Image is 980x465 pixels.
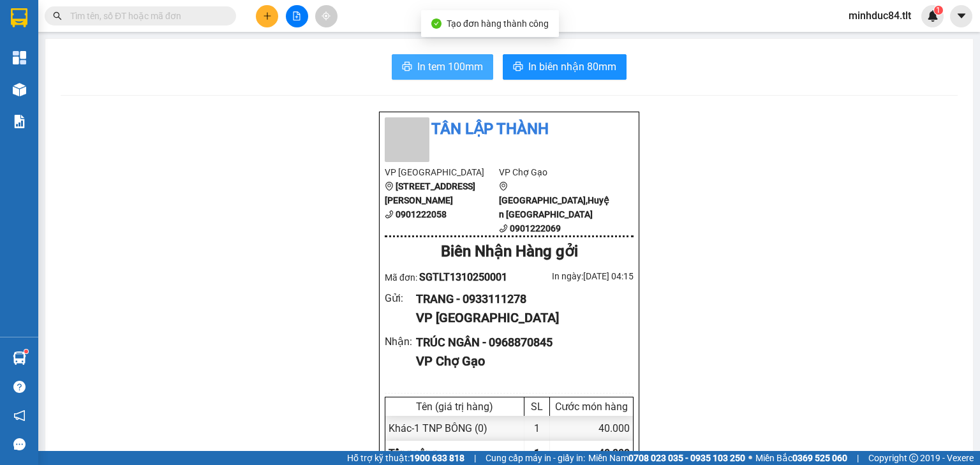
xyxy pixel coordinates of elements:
[550,416,633,441] div: 40.000
[385,210,394,219] span: phone
[385,240,634,264] div: Biên Nhận Hàng gởi
[389,447,437,459] span: Tổng cộng
[24,350,28,353] sup: 1
[13,51,26,64] img: dashboard-icon
[389,422,487,434] span: Khác - 1 TNP BÔNG (0)
[513,61,523,73] span: printer
[417,59,483,75] span: In tem 100mm
[402,61,412,73] span: printer
[322,11,330,20] span: aim
[474,451,476,465] span: |
[396,209,447,219] b: 0901222058
[13,438,26,450] span: message
[499,195,609,219] b: [GEOGRAPHIC_DATA],Huyện [GEOGRAPHIC_DATA]
[13,115,26,128] img: solution-icon
[392,54,493,80] button: printerIn tem 100mm
[385,334,416,350] div: Nhận :
[628,453,745,463] strong: 0708 023 035 - 0935 103 250
[950,5,972,27] button: caret-down
[416,290,623,308] div: TRANG - 0933111278
[447,18,549,29] span: Tạo đơn hàng thành công
[13,381,26,393] span: question-circle
[416,334,623,351] div: TRÚC NGÂN - 0968870845
[486,451,585,465] span: Cung cấp máy in - giấy in:
[499,224,508,233] span: phone
[524,416,550,441] div: 1
[927,10,939,22] img: icon-new-feature
[503,54,627,80] button: printerIn biên nhận 80mm
[315,5,338,27] button: aim
[385,117,634,142] li: Tân Lập Thành
[410,453,464,463] strong: 1900 633 818
[13,410,26,422] span: notification
[70,9,221,23] input: Tìm tên, số ĐT hoặc mã đơn
[256,5,278,27] button: plus
[509,269,634,283] div: In ngày: [DATE] 04:15
[389,401,521,413] div: Tên (giá trị hàng)
[347,451,464,465] span: Hỗ trợ kỹ thuật:
[528,59,616,75] span: In biên nhận 80mm
[13,83,26,96] img: warehouse-icon
[385,182,394,191] span: environment
[286,5,308,27] button: file-add
[385,269,509,285] div: Mã đơn:
[385,181,475,205] b: [STREET_ADDRESS][PERSON_NAME]
[11,8,27,27] img: logo-vxr
[499,165,613,179] li: VP Chợ Gạo
[588,451,745,465] span: Miền Nam
[385,290,416,306] div: Gửi :
[528,401,546,413] div: SL
[385,165,499,179] li: VP [GEOGRAPHIC_DATA]
[416,351,623,371] div: VP Chợ Gạo
[748,455,752,461] span: ⚪️
[499,182,508,191] span: environment
[838,8,921,24] span: minhduc84.tlt
[936,6,940,15] span: 1
[909,454,918,462] span: copyright
[416,308,623,328] div: VP [GEOGRAPHIC_DATA]
[431,18,442,29] span: check-circle
[419,271,507,283] span: SGTLT1310250001
[510,223,561,233] b: 0901222069
[755,451,847,465] span: Miền Bắc
[857,451,859,465] span: |
[292,11,301,20] span: file-add
[263,11,272,20] span: plus
[956,10,967,22] span: caret-down
[13,351,26,365] img: warehouse-icon
[792,453,847,463] strong: 0369 525 060
[598,447,630,459] span: 40.000
[53,11,62,20] span: search
[534,447,540,459] span: 1
[934,6,943,15] sup: 1
[553,401,630,413] div: Cước món hàng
